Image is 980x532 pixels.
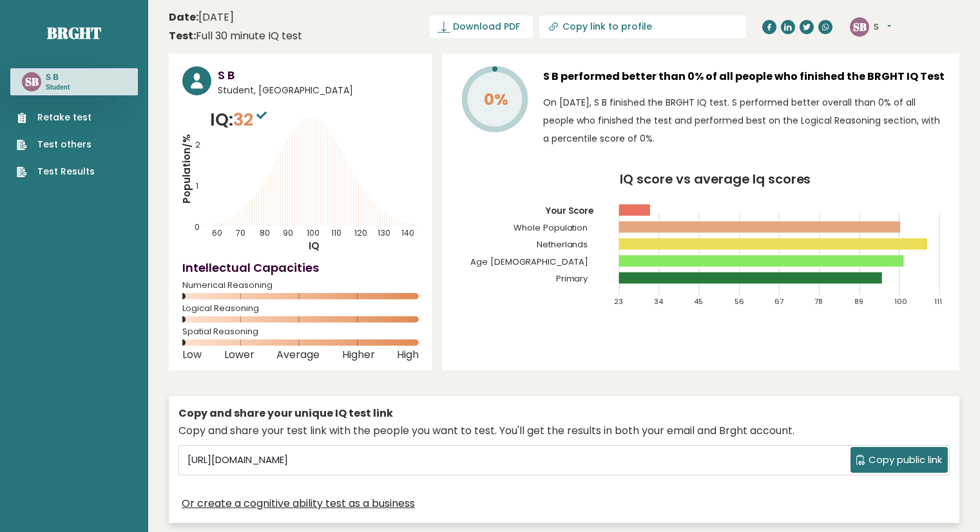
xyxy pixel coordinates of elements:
[169,28,302,44] div: Full 30 minute IQ test
[854,296,863,307] tspan: 89
[331,227,341,238] tspan: 110
[218,66,419,84] h3: S B
[233,108,270,131] span: 32
[169,28,196,43] b: Test:
[470,256,588,268] tspan: Age [DEMOGRAPHIC_DATA]
[874,21,891,33] button: S
[195,139,200,150] tspan: 2
[178,406,950,421] div: Copy and share your unique IQ test link
[430,15,533,38] a: Download PDF
[196,180,198,191] tspan: 1
[453,20,520,33] span: Download PDF
[17,165,95,178] a: Test Results
[378,227,390,238] tspan: 130
[47,23,101,43] a: Brght
[17,138,95,151] a: Test others
[218,84,419,97] span: Student, [GEOGRAPHIC_DATA]
[182,259,419,276] h4: Intellectual Capacities
[276,352,320,357] span: Average
[17,111,95,124] a: Retake test
[182,496,415,511] a: Or create a cognitive ability test as a business
[354,227,367,238] tspan: 120
[283,227,293,238] tspan: 90
[543,66,946,87] h3: S B performed better than 0% of all people who finished the BRGHT IQ Test
[556,272,589,285] tspan: Primary
[210,107,270,133] p: IQ:
[213,227,223,238] tspan: 60
[850,447,948,473] button: Copy public link
[895,296,908,307] tspan: 100
[695,296,704,307] tspan: 45
[543,93,946,147] p: On [DATE], S B finished the BRGHT IQ test. S performed better overall than 0% of all people who f...
[224,352,255,357] span: Lower
[182,283,419,288] span: Numerical Reasoning
[614,296,623,307] tspan: 23
[180,134,193,204] tspan: Population/%
[397,352,419,357] span: High
[182,352,202,357] span: Low
[545,205,594,217] tspan: Your Score
[309,239,320,252] tspan: IQ
[814,296,823,307] tspan: 78
[654,296,664,307] tspan: 34
[178,423,950,439] div: Copy and share your test link with the people you want to test. You'll get the results in both yo...
[25,74,39,89] text: SB
[182,329,419,334] span: Spatial Reasoning
[514,222,588,234] tspan: Whole Population
[182,306,419,311] span: Logical Reasoning
[620,170,811,188] tspan: IQ score vs average Iq scores
[260,227,270,238] tspan: 80
[774,296,783,307] tspan: 67
[484,88,508,111] tspan: 0%
[537,238,588,251] tspan: Netherlands
[869,453,942,468] span: Copy public link
[46,83,70,92] p: Student
[307,227,320,238] tspan: 100
[401,227,414,238] tspan: 140
[935,296,943,307] tspan: 111
[169,10,234,25] time: [DATE]
[342,352,375,357] span: Higher
[853,19,867,33] text: SB
[46,72,70,82] h3: S B
[735,296,744,307] tspan: 56
[195,222,200,233] tspan: 0
[169,10,198,24] b: Date:
[236,227,245,238] tspan: 70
